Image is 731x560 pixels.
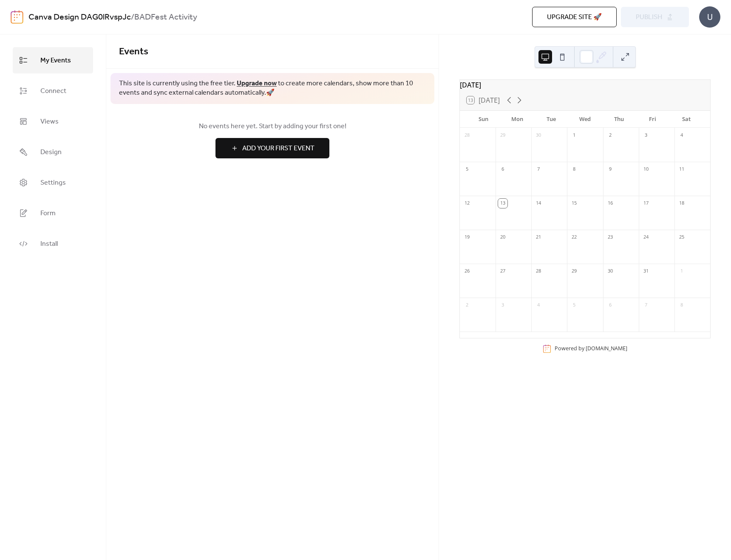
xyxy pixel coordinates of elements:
a: Add Your First Event [119,138,426,158]
a: Views [13,108,93,135]
div: Mon [501,111,535,128]
div: 5 [462,165,472,174]
div: 29 [569,267,579,276]
div: 3 [641,131,651,140]
b: BADFest Activity [134,9,197,25]
div: 20 [498,233,507,242]
a: Connect [13,78,93,104]
span: No events here yet. Start by adding your first one! [119,121,426,132]
div: 4 [677,131,686,140]
div: 16 [606,199,615,208]
div: 12 [462,199,472,208]
div: Sun [467,111,501,128]
div: 6 [498,165,507,174]
span: Form [40,207,56,220]
b: / [131,9,134,25]
div: 26 [462,267,472,276]
div: 24 [641,233,651,242]
div: 4 [534,301,543,310]
div: Powered by [555,345,627,352]
div: 27 [498,267,507,276]
div: Sat [669,111,703,128]
div: 10 [641,165,651,174]
div: 17 [641,199,651,208]
span: Add Your First Event [242,144,314,154]
div: 7 [534,165,543,174]
div: 8 [677,301,686,310]
div: 9 [606,165,615,174]
div: 1 [677,267,686,276]
div: 21 [534,233,543,242]
span: My Events [40,54,71,68]
div: 22 [569,233,579,242]
div: U [699,6,720,28]
div: 14 [534,199,543,208]
div: 13 [498,199,507,208]
div: 1 [569,131,579,140]
button: Add Your First Event [215,138,329,158]
div: 8 [569,165,579,174]
img: logo [11,10,23,24]
div: 25 [677,233,686,242]
span: Views [40,115,59,129]
span: Events [119,42,148,61]
div: 28 [534,267,543,276]
div: 30 [534,131,543,140]
a: Canva Design DAG0lRvspJc [28,9,131,25]
div: 23 [606,233,615,242]
div: 15 [569,199,579,208]
div: 6 [606,301,615,310]
div: 29 [498,131,507,140]
a: [DOMAIN_NAME] [586,345,627,352]
a: Design [13,139,93,165]
a: My Events [13,47,93,73]
span: Install [40,237,58,251]
span: Design [40,146,62,159]
div: 31 [641,267,651,276]
div: 2 [606,131,615,140]
a: Install [13,231,93,257]
div: Thu [602,111,636,128]
div: 28 [462,131,472,140]
span: This site is currently using the free tier. to create more calendars, show more than 10 events an... [119,79,426,98]
span: Connect [40,84,66,98]
span: Upgrade site 🚀 [547,12,602,23]
div: 30 [606,267,615,276]
a: Form [13,200,93,226]
span: Settings [40,176,66,190]
div: [DATE] [460,80,710,90]
div: 11 [677,165,686,174]
div: 3 [498,301,507,310]
div: Wed [568,111,602,128]
div: 18 [677,199,686,208]
a: Settings [13,169,93,196]
a: Upgrade now [237,77,277,90]
div: 2 [462,301,472,310]
button: Upgrade site 🚀 [532,7,617,27]
div: 5 [569,301,579,310]
div: Tue [534,111,568,128]
div: 7 [641,301,651,310]
div: 19 [462,233,472,242]
div: Fri [636,111,670,128]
